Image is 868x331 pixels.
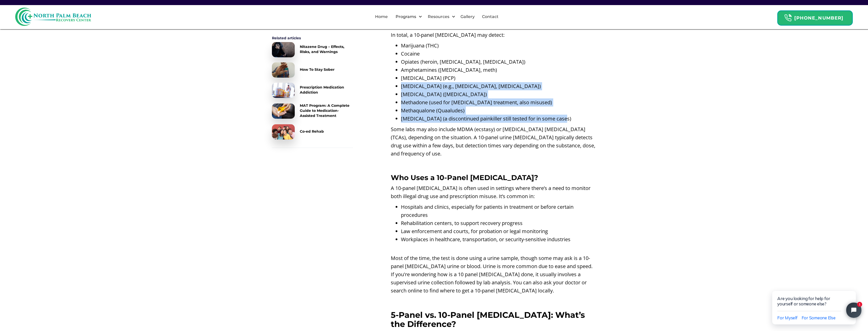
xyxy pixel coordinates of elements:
p: Most of the time, the test is done using a urine sample, though some may ask is a 10-panel [MEDIC... [391,254,596,295]
a: How To Stay Sober [272,62,353,78]
div: Co-ed Rehab [300,129,324,134]
li: Workplaces in healthcare, transportation, or security-sensitive industries [401,235,596,252]
a: MAT Program: A Complete Guide to Medication-Assisted Treatment [272,103,353,119]
li: Rehabilitation centers, to support recovery progress [401,219,596,227]
strong: [PHONE_NUMBER] [794,15,843,21]
li: Amphetamines ([MEDICAL_DATA], meth) [401,66,596,74]
li: [MEDICAL_DATA] (e.g., [MEDICAL_DATA], [MEDICAL_DATA]) [401,82,596,90]
li: [MEDICAL_DATA] (a discontinued painkiller still tested for in some cases) [401,115,596,123]
div: Related articles [272,36,353,41]
li: Methadone (used for [MEDICAL_DATA] treatment, also misused) [401,98,596,107]
a: Co-ed Rehab [272,124,353,140]
p: ‍ [391,160,596,168]
p: A 10-panel [MEDICAL_DATA] is often used in settings where there’s a need to monitor both illegal ... [391,184,596,200]
li: [MEDICAL_DATA] (PCP) [401,74,596,82]
div: MAT Program: A Complete Guide to Medication-Assisted Treatment [300,103,353,118]
p: In total, a 10-panel [MEDICAL_DATA] may detect: [391,31,596,39]
a: Prescription Medication Addiction [272,83,353,98]
li: Law enforcement and courts, for probation or legal monitoring [401,227,596,235]
li: Methaqualone (Quaaludes) [401,107,596,115]
div: Resources [423,9,457,25]
a: Header Calendar Icons[PHONE_NUMBER] [777,8,853,26]
div: Resources [427,14,451,20]
iframe: Tidio Chat [762,275,868,331]
a: Gallery [457,9,478,25]
div: Nitazene Drug – Effects, Risks, and Warnings [300,44,353,54]
h2: 5-Panel vs. 10-Panel [MEDICAL_DATA]: What’s the Difference? [391,310,596,329]
li: Marijuana (THC) [401,42,596,50]
a: Contact [479,9,502,25]
li: Opiates (heroin, [MEDICAL_DATA], [MEDICAL_DATA]) [401,58,596,66]
a: Home [372,9,391,25]
li: Cocaine [401,50,596,58]
p: ‍ [391,297,596,305]
div: Programs [391,9,423,25]
li: Hospitals and clinics, especially for patients in treatment or before certain procedures [401,203,596,219]
div: Prescription Medication Addiction [300,85,353,95]
h3: Who Uses a 10-Panel [MEDICAL_DATA]? [391,173,596,182]
img: Header Calendar Icons [784,14,792,22]
p: Some labs may also include MDMA (ecstasy) or [MEDICAL_DATA] [MEDICAL_DATA] (TCAs), depending on t... [391,125,596,158]
div: How To Stay Sober [300,67,335,72]
li: [MEDICAL_DATA] ([MEDICAL_DATA]) [401,90,596,98]
a: Nitazene Drug – Effects, Risks, and Warnings [272,42,353,57]
div: Programs [394,14,417,20]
